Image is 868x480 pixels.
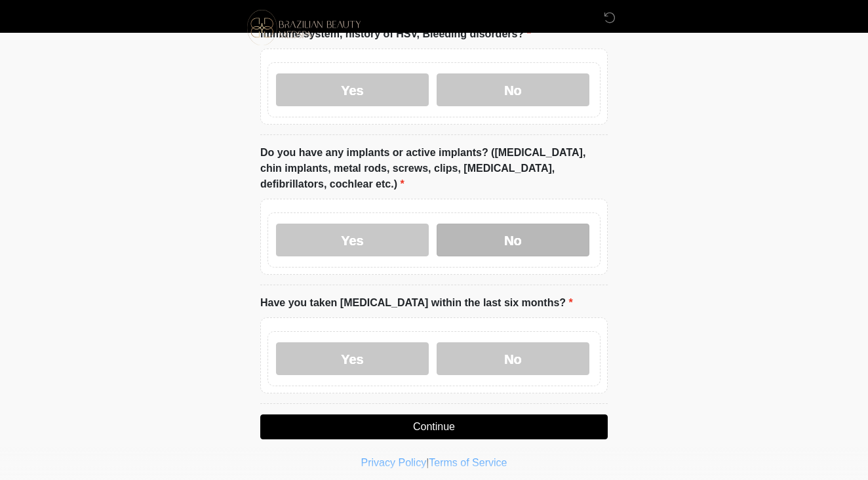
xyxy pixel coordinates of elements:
[276,73,429,106] label: Yes
[361,457,427,468] a: Privacy Policy
[276,342,429,375] label: Yes
[247,10,361,45] img: Brazilian Beauty Medspa Logo
[426,457,429,468] a: |
[437,224,589,256] label: No
[437,73,589,106] label: No
[260,295,573,311] label: Have you taken [MEDICAL_DATA] within the last six months?
[260,145,608,192] label: Do you have any implants or active implants? ([MEDICAL_DATA], chin implants, metal rods, screws, ...
[429,457,507,468] a: Terms of Service
[437,342,589,375] label: No
[276,224,429,256] label: Yes
[260,414,608,439] button: Continue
